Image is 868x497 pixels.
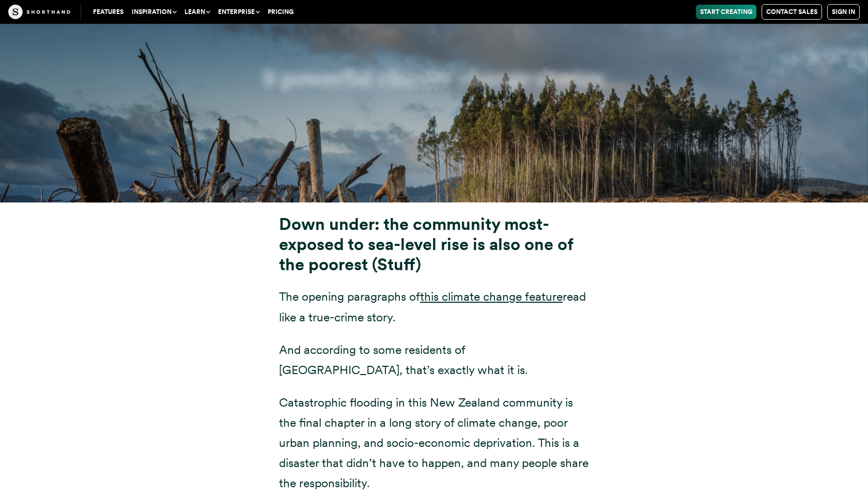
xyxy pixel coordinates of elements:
h3: 9 powerful climate change stories [217,65,652,91]
button: Inspiration [128,5,180,19]
a: Contact Sales [762,4,822,20]
p: And according to some residents of [GEOGRAPHIC_DATA], that’s exactly what it is. [279,340,589,380]
a: Pricing [263,5,298,19]
p: Catastrophic flooding in this New Zealand community is the final chapter in a long story of clima... [279,393,589,493]
a: Sign in [827,4,860,20]
a: Start Creating [696,5,756,19]
button: Learn [180,5,214,19]
strong: Down under: the community most-exposed to sea-level rise is also one of the poorest (Stuff) [279,214,573,274]
a: Features [89,5,128,19]
p: The opening paragraphs of read like a true-crime story. [279,287,589,327]
button: Enterprise [214,5,263,19]
a: this climate change feature [420,289,563,304]
img: The Craft [8,5,70,19]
